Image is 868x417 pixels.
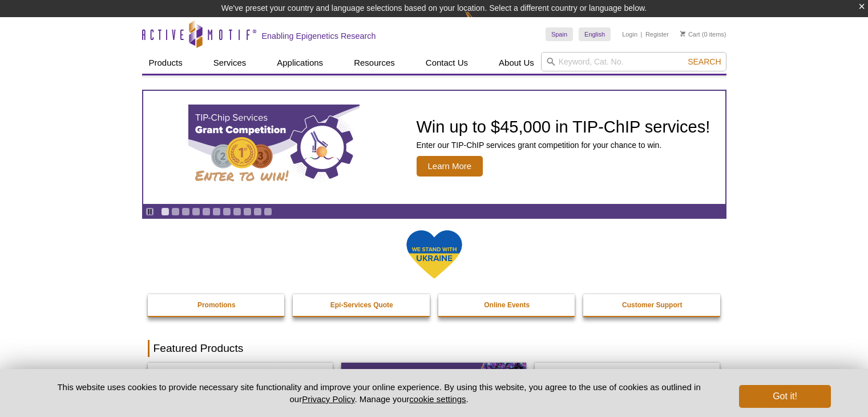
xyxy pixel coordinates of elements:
[233,207,241,216] a: Go to slide 8
[622,301,682,309] strong: Customer Support
[641,27,643,41] li: |
[680,31,685,37] img: Your Cart
[243,207,252,216] a: Go to slide 9
[143,91,725,204] article: TIP-ChIP Services Grant Competition
[492,52,541,74] a: About Us
[161,207,169,216] a: Go to slide 1
[680,27,726,41] li: (0 items)
[148,294,286,316] a: Promotions
[171,207,180,216] a: Go to slide 2
[409,394,466,404] button: cookie settings
[417,118,710,135] h2: Win up to $45,000 in TIP-ChIP services!
[484,301,530,309] strong: Online Events
[264,207,272,216] a: Go to slide 11
[330,301,393,309] strong: Epi-Services Quote
[38,381,721,405] p: This website uses cookies to provide necessary site functionality and improve your online experie...
[419,52,475,74] a: Contact Us
[417,140,710,150] p: Enter our TIP-ChIP services grant competition for your chance to win.
[192,207,200,216] a: Go to slide 4
[546,27,573,41] a: Spain
[181,207,190,216] a: Go to slide 3
[262,31,376,41] h2: Enabling Epigenetics Research
[465,9,495,35] img: Change Here
[541,52,726,71] input: Keyword, Cat. No.
[579,27,611,41] a: English
[197,301,236,309] strong: Promotions
[739,385,830,408] button: Got it!
[212,207,221,216] a: Go to slide 6
[148,340,721,357] h2: Featured Products
[293,294,431,316] a: Epi-Services Quote
[688,57,721,66] span: Search
[417,156,483,177] span: Learn More
[202,207,211,216] a: Go to slide 5
[438,294,576,316] a: Online Events
[622,30,637,38] a: Login
[188,105,360,190] img: TIP-ChIP Services Grant Competition
[142,52,189,74] a: Products
[406,229,463,280] img: We Stand With Ukraine
[223,207,231,216] a: Go to slide 7
[347,52,402,74] a: Resources
[684,57,724,67] button: Search
[270,52,330,74] a: Applications
[143,91,725,204] a: TIP-ChIP Services Grant Competition Win up to $45,000 in TIP-ChIP services! Enter our TIP-ChIP se...
[253,207,262,216] a: Go to slide 10
[583,294,721,316] a: Customer Support
[680,30,700,38] a: Cart
[645,30,669,38] a: Register
[302,394,354,404] a: Privacy Policy
[207,52,253,74] a: Services
[146,207,154,216] a: Toggle autoplay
